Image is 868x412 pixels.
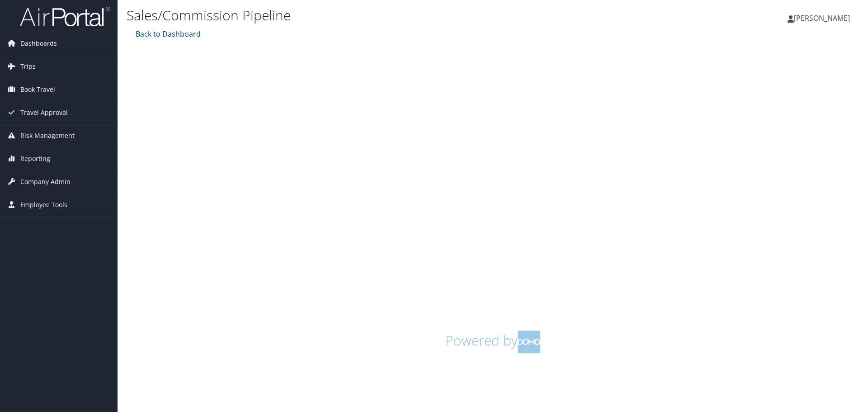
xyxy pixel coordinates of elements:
h1: Sales/Commission Pipeline [127,6,615,25]
a: [PERSON_NAME] [788,5,859,32]
a: Back to Dashboard [133,29,201,39]
span: Company Admin [20,170,71,193]
span: Travel Approval [20,101,68,124]
span: Employee Tools [20,194,67,216]
span: Trips [20,55,36,78]
span: Reporting [20,147,50,170]
span: Book Travel [20,78,55,101]
img: airportal-logo.png [20,6,110,27]
h1: Powered by [133,331,852,353]
span: Risk Management [20,124,75,147]
span: Dashboards [20,32,57,55]
img: domo-logo.png [518,331,540,353]
span: [PERSON_NAME] [794,13,850,23]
